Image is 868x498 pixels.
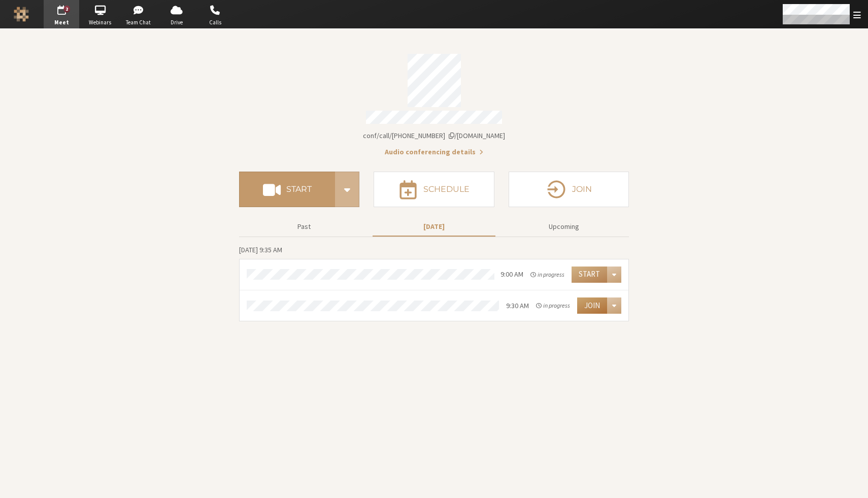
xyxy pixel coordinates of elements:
[121,18,156,27] span: Team Chat
[506,301,529,311] div: 9:30 AM
[159,18,194,27] span: Drive
[385,147,483,157] button: Audio conferencing details
[14,7,29,22] img: Iotum
[373,218,495,236] button: [DATE]
[239,172,335,207] button: Start
[509,172,629,207] button: Join
[374,172,494,207] button: Schedule
[239,244,629,322] section: Today's Meetings
[572,185,592,193] h4: Join
[423,185,470,193] h4: Schedule
[607,267,621,283] div: Open menu
[64,6,71,13] div: 2
[843,472,860,491] iframe: Chat
[363,131,505,140] span: Copy my meeting room link
[607,297,621,314] div: Open menu
[503,218,625,236] button: Upcoming
[239,245,282,254] span: [DATE] 9:35 AM
[243,218,365,236] button: Past
[335,172,359,207] div: Start conference options
[44,18,79,27] span: Meet
[239,47,629,157] section: Account details
[572,267,607,283] button: Start
[286,185,312,193] h4: Start
[500,269,523,280] div: 9:00 AM
[82,18,118,27] span: Webinars
[363,130,505,141] button: Copy my meeting room linkCopy my meeting room link
[530,270,564,279] em: in progress
[577,297,607,314] button: Join
[536,301,570,310] em: in progress
[197,18,233,27] span: Calls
